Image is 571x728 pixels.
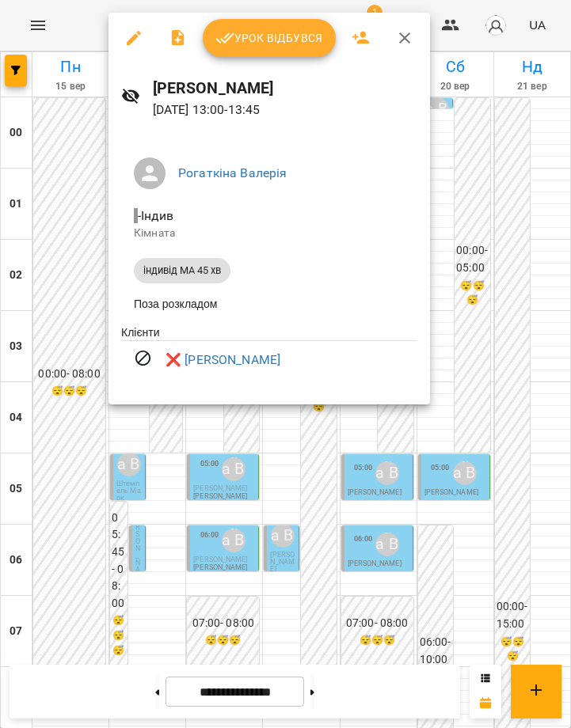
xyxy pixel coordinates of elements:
[215,28,323,47] span: Урок відбувся
[166,351,280,370] a: ❌ [PERSON_NAME]
[134,226,405,241] p: Кімната
[153,76,417,100] h6: [PERSON_NAME]
[134,208,177,223] span: - Індив
[121,324,417,385] ul: Клієнти
[134,349,153,368] svg: Візит скасовано
[178,165,287,180] a: Рогаткіна Валерія
[153,100,417,119] p: [DATE] 13:00 - 13:45
[121,290,417,318] li: Поза розкладом
[134,264,230,278] span: індивід МА 45 хв
[203,19,336,57] button: Урок відбувся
